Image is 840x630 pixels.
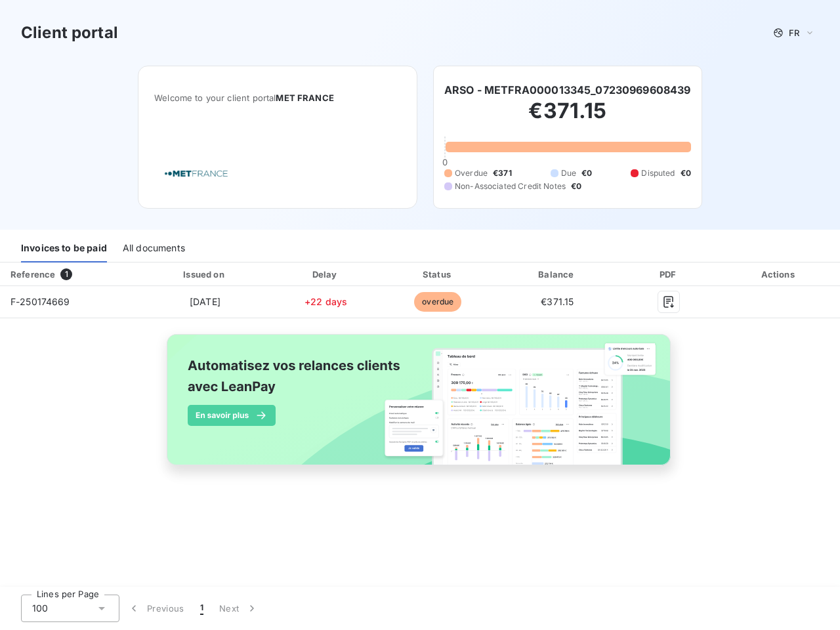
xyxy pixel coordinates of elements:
div: Issued on [142,268,268,281]
span: FR [789,28,799,38]
span: €0 [581,167,592,179]
div: Status [383,268,492,281]
span: Overdue [455,167,488,179]
h2: €371.15 [444,98,691,137]
div: PDF [622,268,715,281]
div: Reference [10,269,55,280]
button: Next [211,595,266,622]
span: F-250174669 [10,296,70,307]
span: €0 [681,167,691,179]
span: Welcome to your client portal [154,93,401,103]
button: Previous [119,595,192,622]
span: 1 [60,268,72,280]
span: Disputed [641,167,675,179]
div: Invoices to be paid [21,235,107,262]
span: €371.15 [541,296,574,307]
span: overdue [414,292,461,312]
div: Actions [721,268,837,281]
button: 1 [192,595,211,622]
h3: Client portal [21,21,118,45]
div: Balance [498,268,618,281]
div: Delay [274,268,378,281]
span: €0 [571,180,581,192]
h6: ARSO - METFRA000013345_07230969608439 [444,82,691,98]
span: 0 [442,157,448,167]
span: Due [561,167,576,179]
span: MET FRANCE [276,93,334,103]
span: 1 [200,602,203,615]
img: Company logo [154,155,238,192]
span: +22 days [304,296,347,307]
span: €371 [493,167,512,179]
span: 100 [32,602,48,615]
span: [DATE] [190,296,220,307]
span: Non-Associated Credit Notes [455,180,566,192]
div: All documents [123,235,185,262]
img: banner [155,326,685,488]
